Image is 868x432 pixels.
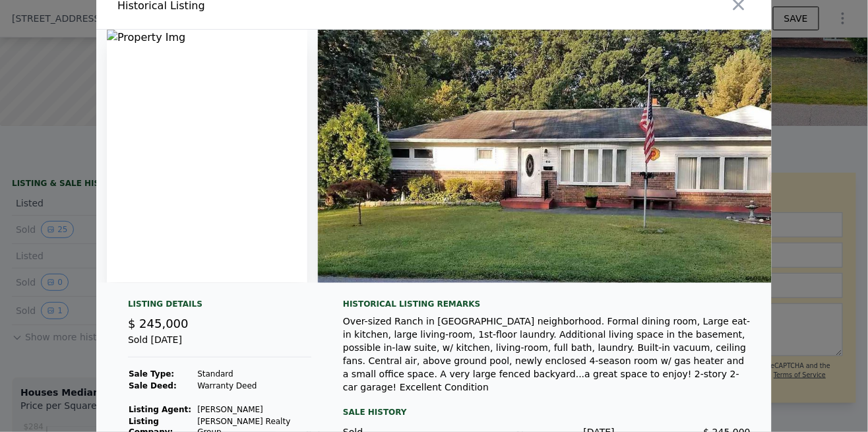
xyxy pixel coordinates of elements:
strong: Sale Type: [129,369,174,379]
div: Sale History [343,404,751,420]
div: Listing Details [128,299,311,315]
strong: Listing Agent: [129,405,191,414]
img: Property Img [318,30,799,283]
div: Sold [DATE] [128,333,311,357]
td: Warranty Deed [197,380,311,392]
img: Property Img [107,30,307,283]
span: $ 245,000 [128,317,189,330]
strong: Sale Deed: [129,381,177,390]
td: [PERSON_NAME] [197,404,311,416]
div: Historical Listing remarks [343,299,751,309]
div: Over-sized Ranch in [GEOGRAPHIC_DATA] neighborhood. Formal dining room, Large eat-in kitchen, lar... [343,315,751,394]
td: Standard [197,368,311,380]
